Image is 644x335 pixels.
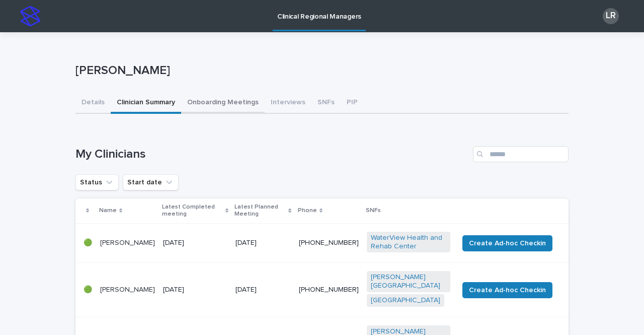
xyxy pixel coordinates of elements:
[75,223,569,263] tr: 🟢[PERSON_NAME][DATE][DATE][PHONE_NUMBER]WaterView Health and Rehab Center Create Ad-hoc Checkin
[100,239,155,247] p: [PERSON_NAME]
[234,202,286,220] p: Latest Planned Meeting
[469,285,546,295] span: Create Ad-hoc Checkin
[462,282,552,298] button: Create Ad-hoc Checkin
[75,174,119,190] button: Status
[111,93,181,114] button: Clinician Summary
[235,239,291,247] p: [DATE]
[371,234,446,251] a: WaterView Health and Rehab Center
[75,147,469,162] h1: My Clinicians
[181,93,265,114] button: Onboarding Meetings
[100,286,155,294] p: [PERSON_NAME]
[603,8,619,24] div: LR
[99,205,117,216] p: Name
[265,93,311,114] button: Interviews
[84,286,92,294] p: 🟢
[298,205,317,216] p: Phone
[162,202,223,220] p: Latest Completed meeting
[75,93,111,114] button: Details
[462,235,552,251] button: Create Ad-hoc Checkin
[235,286,291,294] p: [DATE]
[371,296,440,305] a: [GEOGRAPHIC_DATA]
[299,239,359,246] a: [PHONE_NUMBER]
[84,239,92,247] p: 🟢
[20,6,40,26] img: stacker-logo-s-only.png
[366,205,381,216] p: SNFs
[163,239,227,247] p: [DATE]
[311,93,341,114] button: SNFs
[163,286,227,294] p: [DATE]
[341,93,364,114] button: PIP
[75,263,569,317] tr: 🟢[PERSON_NAME][DATE][DATE][PHONE_NUMBER][PERSON_NAME][GEOGRAPHIC_DATA] [GEOGRAPHIC_DATA] Create A...
[75,63,565,78] p: [PERSON_NAME]
[473,146,569,162] input: Search
[371,273,446,290] a: [PERSON_NAME][GEOGRAPHIC_DATA]
[299,286,359,293] a: [PHONE_NUMBER]
[469,238,546,248] span: Create Ad-hoc Checkin
[123,174,179,190] button: Start date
